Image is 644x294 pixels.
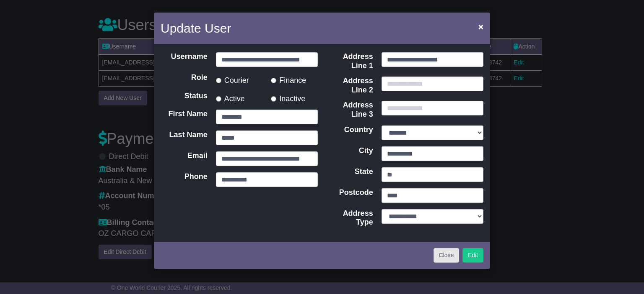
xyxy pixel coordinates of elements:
input: Courier [216,78,221,83]
label: Last Name [156,130,212,145]
input: Finance [271,78,276,83]
label: State [322,167,377,182]
button: Edit [462,248,483,263]
input: Active [216,96,221,102]
label: Status [156,92,212,104]
label: City [322,146,377,161]
label: Username [156,52,212,67]
label: Inactive [271,92,305,104]
label: Finance [271,73,306,85]
button: Close [474,18,488,35]
label: Country [322,125,377,140]
button: Close [434,248,460,263]
label: Active [216,92,245,104]
label: Courier [216,73,249,85]
input: Inactive [271,96,276,102]
label: Address Line 3 [322,101,377,119]
label: Role [156,73,212,85]
label: Phone [156,172,212,187]
label: Address Line 2 [322,77,377,95]
span: × [478,22,483,31]
label: Address Line 1 [322,52,377,70]
label: First Name [156,110,212,124]
h4: Update User [161,19,231,38]
label: Address Type [322,209,377,227]
label: Postcode [322,188,377,203]
label: Email [156,151,212,166]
